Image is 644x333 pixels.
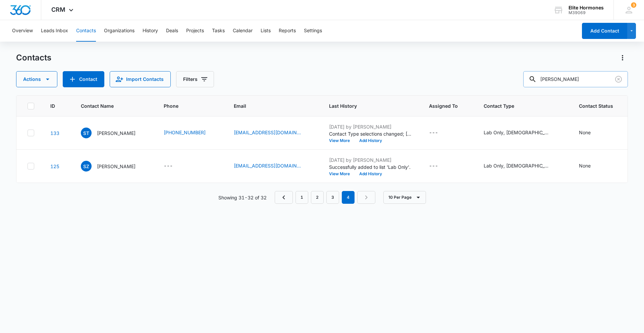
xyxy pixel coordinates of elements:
[50,130,59,136] a: Navigate to contact details page for Scott Tenold
[164,162,185,170] div: Phone - - Select to Edit Field
[279,20,296,42] button: Reports
[326,191,339,204] a: Page 3
[311,191,324,204] a: Page 2
[329,163,413,171] p: Successfully added to list 'Lab Only'.
[329,172,355,176] button: View More
[631,2,636,8] span: 3
[484,102,553,109] span: Contact Type
[579,162,603,170] div: Contact Status - None - Select to Edit Field
[164,129,206,136] a: [PHONE_NUMBER]
[429,162,438,170] div: ---
[81,128,92,138] span: ST
[617,52,628,63] button: Actions
[582,23,627,39] button: Add Contact
[329,139,355,143] button: View More
[579,162,591,169] div: None
[579,129,591,136] div: None
[234,102,303,109] span: Email
[234,129,313,137] div: Email - scotttenold45@gmail.com - Select to Edit Field
[304,20,322,42] button: Settings
[97,130,136,137] p: [PERSON_NAME]
[579,102,613,109] span: Contact Status
[143,20,158,42] button: History
[50,163,59,169] a: Navigate to contact details page for Scott Zettler
[383,191,426,204] button: 10 Per Page
[613,74,624,85] button: Clear
[104,20,135,42] button: Organizations
[429,162,450,170] div: Assigned To - - Select to Edit Field
[355,172,387,176] button: Add History
[218,194,267,201] p: Showing 31-32 of 32
[41,20,68,42] button: Leads Inbox
[50,102,55,109] span: ID
[81,128,148,138] div: Contact Name - Scott Tenold - Select to Edit Field
[484,162,551,169] div: Lab Only, [DEMOGRAPHIC_DATA]
[12,20,33,42] button: Overview
[355,139,387,143] button: Add History
[631,2,636,8] div: notifications count
[329,102,403,109] span: Last History
[16,71,57,87] button: Actions
[176,71,214,87] button: Filters
[429,129,450,137] div: Assigned To - - Select to Edit Field
[110,71,171,87] button: Import Contacts
[51,6,65,13] span: CRM
[166,20,178,42] button: Deals
[342,191,355,204] em: 4
[569,10,604,15] div: account id
[329,156,413,163] p: [DATE] by [PERSON_NAME]
[484,129,551,136] div: Lab Only, [DEMOGRAPHIC_DATA]
[97,163,136,170] p: [PERSON_NAME]
[164,102,208,109] span: Phone
[234,129,301,136] a: [EMAIL_ADDRESS][DOMAIN_NAME]
[296,191,308,204] a: Page 1
[186,20,204,42] button: Projects
[164,162,173,170] div: ---
[164,129,218,137] div: Phone - (715) 577-7010 - Select to Edit Field
[76,20,96,42] button: Contacts
[523,71,628,87] input: Search Contacts
[329,130,413,137] p: Contact Type selections changed; [DEMOGRAPHIC_DATA] was added.
[233,20,253,42] button: Calendar
[429,102,458,109] span: Assigned To
[81,102,138,109] span: Contact Name
[261,20,271,42] button: Lists
[329,123,413,130] p: [DATE] by [PERSON_NAME]
[484,129,563,137] div: Contact Type - Lab Only, male - Select to Edit Field
[234,162,313,170] div: Email - scottzettler@hotmail.com - Select to Edit Field
[16,53,51,63] h1: Contacts
[429,129,438,137] div: ---
[81,161,148,172] div: Contact Name - Scott Zettler - Select to Edit Field
[275,191,375,204] nav: Pagination
[275,191,293,204] a: Previous Page
[234,162,301,169] a: [EMAIL_ADDRESS][DOMAIN_NAME]
[63,71,104,87] button: Add Contact
[569,5,604,10] div: account name
[81,161,92,172] span: SZ
[484,162,563,170] div: Contact Type - Lab Only, male - Select to Edit Field
[579,129,603,137] div: Contact Status - None - Select to Edit Field
[212,20,225,42] button: Tasks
